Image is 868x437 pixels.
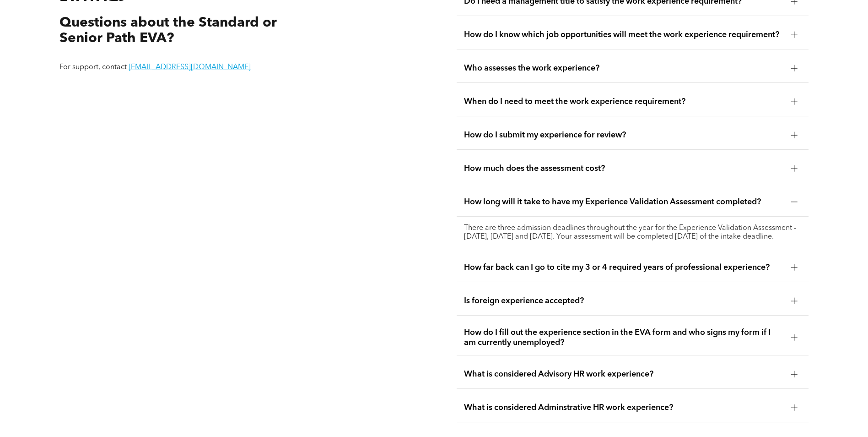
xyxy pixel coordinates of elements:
span: How much does the assessment cost? [464,164,784,174]
span: How do I submit my experience for review? [464,130,784,140]
span: How long will it take to have my Experience Validation Assessment completed? [464,197,784,207]
span: When do I need to meet the work experience requirement? [464,97,784,107]
span: What is considered Adminstrative HR work experience? [464,403,784,413]
span: How far back can I go to cite my 3 or 4 required years of professional experience? [464,262,784,273]
span: What is considered Advisory HR work experience? [464,369,784,379]
span: How do I know which job opportunities will meet the work experience requirement? [464,30,784,40]
span: Questions about the Standard or Senior Path EVA? [59,16,277,46]
span: Who assesses the work experience? [464,63,784,73]
p: There are three admission deadlines throughout the year for the Experience Validation Assessment ... [464,224,801,241]
a: [EMAIL_ADDRESS][DOMAIN_NAME] [129,64,251,71]
span: For support, contact [59,64,127,71]
span: Is foreign experience accepted? [464,296,784,306]
span: How do I fill out the experience section in the EVA form and who signs my form if I am currently ... [464,328,784,348]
